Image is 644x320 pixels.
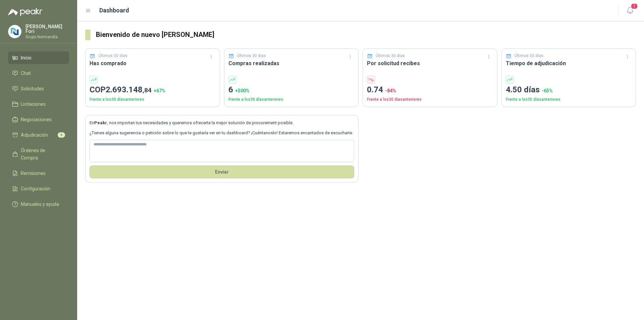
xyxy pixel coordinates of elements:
[21,147,63,162] span: Órdenes de Compra
[21,54,32,61] span: Inicio
[228,59,355,67] h3: Compras realizadas
[367,59,493,67] h3: Por solicitud recibes
[8,25,21,38] img: Company Logo
[228,96,355,103] p: Frente a los 30 días anteriores
[90,130,354,136] p: ¿Tienes alguna sugerencia o petición sobre lo que te gustaría ver en tu dashboard? ¡Cuéntanoslo! ...
[8,167,69,180] a: Remisiones
[21,185,50,192] span: Configuración
[228,84,355,96] p: 6
[631,3,638,9] span: 2
[90,120,354,126] p: En , nos importan tus necesidades y queremos ofrecerte la mejor solución de procurement posible.
[8,67,69,80] a: Chat
[25,35,69,39] p: Grupo Normandía
[21,170,46,177] span: Remisiones
[21,100,46,108] span: Licitaciones
[367,84,493,96] p: 0.74
[21,70,31,77] span: Chat
[8,98,69,110] a: Licitaciones
[385,88,396,93] span: -84 %
[8,129,69,141] a: Adjudicación6
[8,113,69,126] a: Negociaciones
[90,166,354,178] button: Envíar
[90,84,216,96] p: COP
[99,6,129,15] h1: Dashboard
[143,86,152,94] span: ,84
[96,30,636,40] h3: Bienvenido de nuevo [PERSON_NAME]
[90,96,216,103] p: Frente a los 30 días anteriores
[154,88,165,93] span: + 67 %
[8,182,69,195] a: Configuración
[90,59,216,67] h3: Has comprado
[542,88,553,93] span: -65 %
[94,120,107,125] b: Peakr
[98,53,127,59] p: Últimos 30 días
[106,85,152,94] span: 2.693.148
[624,5,636,17] button: 2
[25,24,69,34] p: [PERSON_NAME] Fori
[237,53,266,59] p: Últimos 30 días
[8,51,69,64] a: Inicio
[506,59,632,67] h3: Tiempo de adjudicación
[514,53,543,59] p: Últimos 30 días
[8,8,42,16] img: Logo peakr
[21,131,48,139] span: Adjudicación
[8,82,69,95] a: Solicitudes
[367,96,493,103] p: Frente a los 30 días anteriores
[506,96,632,103] p: Frente a los 30 días anteriores
[506,84,632,96] p: 4.50 días
[21,116,52,123] span: Negociaciones
[8,144,69,164] a: Órdenes de Compra
[8,198,69,211] a: Manuales y ayuda
[21,85,44,92] span: Solicitudes
[235,88,250,93] span: + 500 %
[376,53,405,59] p: Últimos 30 días
[21,200,59,208] span: Manuales y ayuda
[58,132,65,138] span: 6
